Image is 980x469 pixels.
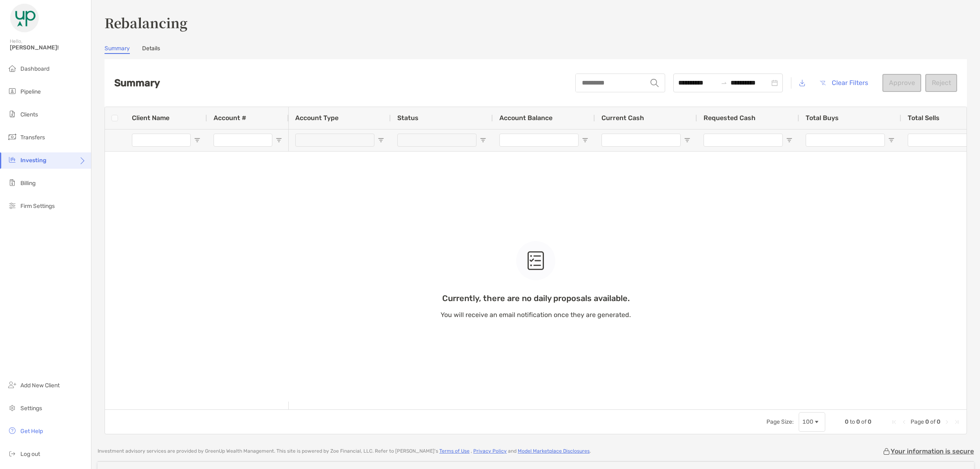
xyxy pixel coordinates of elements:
button: Clear Filters [813,74,874,92]
span: of [861,418,866,425]
span: Get Help [20,428,43,435]
span: to [721,80,727,86]
a: Model Marketplace Disclosures [518,448,590,454]
span: Firm Settings [20,203,55,210]
p: Your information is secure [891,447,974,455]
span: 0 [925,418,929,425]
div: Last Page [953,419,960,425]
span: Pipeline [20,88,41,95]
img: Zoe Logo [10,3,39,33]
img: billing icon [7,178,17,188]
img: transfers icon [7,132,17,142]
img: dashboard icon [7,63,17,73]
span: [PERSON_NAME]! [10,44,86,51]
span: Dashboard [20,65,49,72]
div: Previous Page [901,419,907,425]
div: 100 [802,418,813,425]
div: Page Size [799,412,825,432]
span: Page [911,418,924,425]
img: logout icon [7,449,17,458]
span: Transfers [20,134,45,141]
span: Settings [20,405,42,412]
img: firm-settings icon [7,201,17,210]
p: Investment advisory services are provided by GreenUp Wealth Management . This site is powered by ... [98,448,591,454]
p: You will receive an email notification once they are generated. [441,310,631,320]
img: empty state icon [528,251,544,270]
h2: Summary [114,77,160,89]
h3: Rebalancing [105,13,967,32]
span: 0 [868,418,871,425]
div: First Page [891,419,898,425]
span: 0 [845,418,849,425]
span: Clients [20,111,38,118]
img: settings icon [7,403,17,413]
a: Terms of Use [439,448,470,454]
span: Add New Client [20,382,60,389]
span: Billing [20,180,36,187]
a: Privacy Policy [473,448,507,454]
img: add_new_client icon [7,380,17,390]
img: get-help icon [7,426,17,435]
span: Log out [20,451,40,458]
span: 0 [856,418,860,425]
a: Summary [105,45,130,54]
div: Page Size: [766,418,794,425]
span: of [930,418,935,425]
span: Investing [20,157,47,164]
span: swap-right [721,80,727,86]
span: 0 [937,418,940,425]
img: input icon [650,79,659,87]
img: button icon [820,80,826,85]
div: Next Page [944,419,950,425]
img: clients icon [7,109,17,119]
span: to [850,418,855,425]
img: pipeline icon [7,86,17,96]
p: Currently, there are no daily proposals available. [441,293,631,304]
img: investing icon [7,155,17,165]
a: Details [142,45,160,54]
